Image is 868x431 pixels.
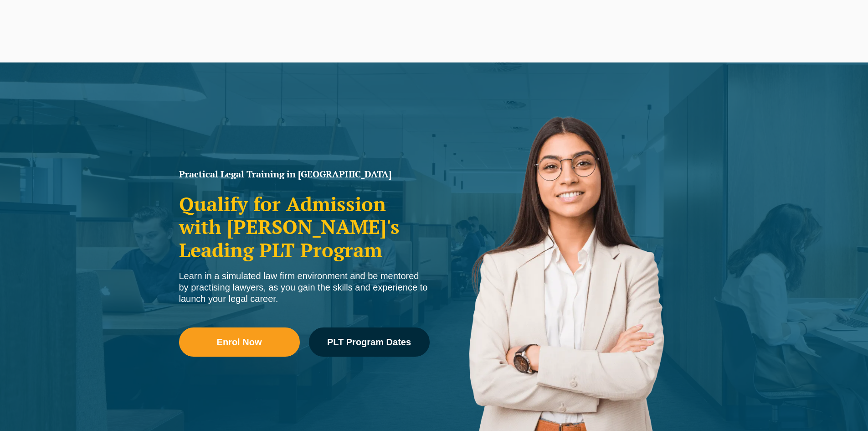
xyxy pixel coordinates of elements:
[179,192,430,261] h2: Qualify for Admission with [PERSON_NAME]'s Leading PLT Program
[327,338,411,347] span: PLT Program Dates
[309,327,430,357] a: PLT Program Dates
[217,338,262,347] span: Enrol Now
[179,270,430,305] div: Learn in a simulated law firm environment and be mentored by practising lawyers, as you gain the ...
[179,327,300,357] a: Enrol Now
[179,170,430,179] h1: Practical Legal Training in [GEOGRAPHIC_DATA]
